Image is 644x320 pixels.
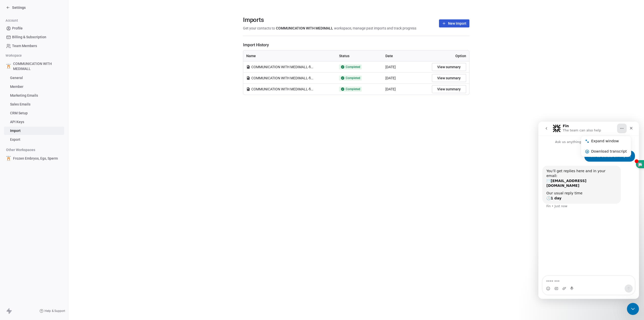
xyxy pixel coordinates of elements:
span: Member [10,84,23,89]
div: [DATE] [385,64,426,69]
button: View summary [432,85,466,93]
a: Settings [6,5,26,10]
img: Medimall%20logo%20(2).1.jpg [6,156,11,161]
span: Export [10,137,20,142]
a: Team Members [4,42,64,50]
span: Help & Support [45,309,65,313]
span: Settings [12,5,26,10]
a: Sales Emails [4,100,64,109]
button: New Import [439,19,469,27]
img: Medimall%20logo%20(2).1.jpg [6,64,11,69]
span: Team Members [12,43,37,49]
a: Import [4,127,64,135]
a: CRM Setup [4,109,64,117]
span: Name [246,53,256,58]
span: Import History [243,42,469,48]
span: Other Workspaces [4,146,37,154]
span: Completed [346,87,360,91]
div: [DATE] [385,76,426,81]
div: [DATE] [385,87,426,92]
span: COMMUNICATION WITH MEDIMALL-final.csv [251,76,314,81]
a: Billing & Subscription [4,33,64,41]
span: Workspace [3,52,24,59]
span: API Keys [10,119,24,125]
span: COMMUNICATION WITH MEDIMALL [276,26,333,31]
span: Sales Emails [10,102,30,107]
span: Completed [346,65,360,69]
iframe: Intercom live chat [538,122,639,299]
span: Option [455,54,466,58]
span: COMMUNICATION WITH MEDIMALL-final.csv [251,87,314,92]
button: View summary [432,74,466,82]
span: General [10,75,23,81]
span: Get your contacts to [243,26,275,31]
span: Imports [243,16,416,24]
a: Profile [4,24,64,32]
span: Marketing Emails [10,93,38,98]
span: Frozen Embryos, Egs, Sperm [13,156,58,161]
span: COMMUNICATION WITH MEDIMALL [13,61,62,71]
span: COMMUNICATION WITH MEDIMALL-final.csv [251,64,314,69]
button: View summary [432,63,466,71]
span: Status [339,54,349,58]
iframe: Intercom live chat [627,303,639,315]
a: Export [4,135,64,144]
a: Marketing Emails [4,91,64,100]
span: Account [4,17,20,24]
a: General [4,74,64,82]
a: Help & Support [39,309,65,313]
span: workspace, manage past imports and track progress [334,26,416,31]
span: Profile [12,26,23,31]
span: Billing & Subscription [12,34,46,40]
span: CRM Setup [10,111,28,116]
span: Import [10,128,21,133]
span: Completed [346,76,360,80]
a: API Keys [4,118,64,126]
span: Date [385,54,393,58]
a: Member [4,83,64,91]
